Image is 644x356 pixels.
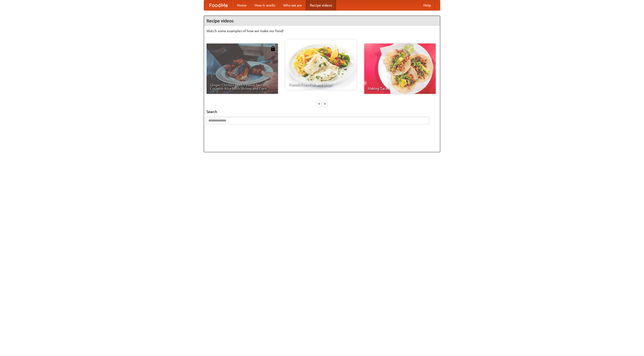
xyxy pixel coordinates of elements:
h4: Recipe videos [204,16,440,26]
a: Making Tacos [364,44,436,94]
a: Who we are [279,0,306,10]
a: Help [419,0,435,10]
a: How it works [251,0,279,10]
a: Recipe videos [306,0,336,10]
a: FoodMe [204,0,233,10]
img: 483408.png [270,46,275,51]
a: French Fries Fish and Chips [285,39,357,90]
div: » [323,100,327,107]
a: Home [233,0,251,10]
p: Watch some examples of how we make our food! [207,28,437,33]
h5: Search [207,109,437,114]
span: French Fries Fish and Chips [289,83,353,86]
div: « [317,100,321,107]
span: Making Tacos [368,87,432,90]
